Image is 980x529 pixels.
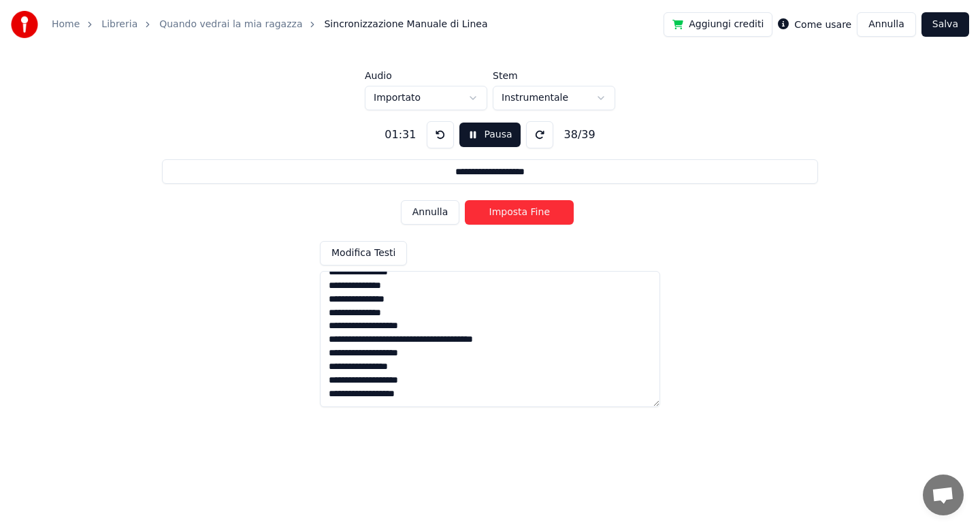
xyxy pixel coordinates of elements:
a: Libreria [101,18,137,31]
span: Sincronizzazione Manuale di Linea [324,18,487,31]
button: Annulla [401,200,460,225]
button: Imposta Fine [465,200,574,225]
button: Annulla [857,12,916,37]
div: 38 / 39 [559,127,601,143]
img: youka [11,11,38,38]
nav: breadcrumb [52,18,488,31]
label: Audio [365,71,487,80]
div: 01:31 [379,127,421,143]
div: Aprire la chat [923,475,964,515]
label: Stem [493,71,615,80]
button: Pausa [459,123,520,147]
button: Salva [921,12,969,37]
button: Aggiungi crediti [664,12,772,37]
button: Modifica Testi [320,241,407,266]
label: Come usare [794,20,851,29]
a: Quando vedrai la mia ragazza [159,18,302,31]
a: Home [52,18,80,31]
